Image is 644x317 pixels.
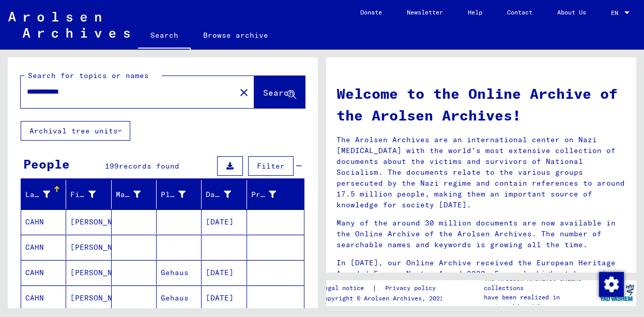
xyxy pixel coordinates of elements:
[66,285,111,310] mat-cell: [PERSON_NAME]
[238,86,250,99] mat-icon: close
[21,121,130,141] button: Archival tree units
[116,186,156,203] div: Maiden Name
[23,155,70,173] div: People
[66,260,111,285] mat-cell: [PERSON_NAME]
[66,235,111,260] mat-cell: [PERSON_NAME]
[234,82,254,102] button: Clear
[611,9,622,17] span: EN
[206,189,231,200] div: Date of Birth
[66,180,111,209] mat-header-cell: First Name
[336,218,626,250] p: Many of the around 30 million documents are now available in the Online Archive of the Arolsen Ar...
[161,186,201,203] div: Place of Birth
[257,161,285,171] span: Filter
[28,71,149,80] mat-label: Search for topics or names
[251,189,276,200] div: Prisoner #
[377,283,448,294] a: Privacy policy
[336,134,626,210] p: The Arolsen Archives are an international center on Nazi [MEDICAL_DATA] with the world’s most ext...
[202,209,247,234] mat-cell: [DATE]
[66,209,111,234] mat-cell: [PERSON_NAME]
[21,285,66,310] mat-cell: CAHN
[105,161,119,171] span: 199
[599,272,624,297] img: Change consent
[21,235,66,260] mat-cell: CAHN
[202,260,247,285] mat-cell: [DATE]
[202,285,247,310] mat-cell: [DATE]
[247,180,304,209] mat-header-cell: Prisoner #
[484,274,597,293] p: The Arolsen Archives online collections
[157,285,202,310] mat-cell: Gehaus
[138,23,191,50] a: Search
[251,186,292,203] div: Prisoner #
[161,189,186,200] div: Place of Birth
[320,283,448,294] div: |
[191,23,281,48] a: Browse archive
[336,83,626,126] h1: Welcome to the Online Archive of the Arolsen Archives!
[8,12,130,38] img: Arolsen_neg.svg
[70,189,95,200] div: First Name
[206,186,246,203] div: Date of Birth
[336,258,626,290] p: In [DATE], our Online Archive received the European Heritage Award / Europa Nostra Award 2020, Eu...
[157,260,202,285] mat-cell: Gehaus
[21,260,66,285] mat-cell: CAHN
[25,189,50,200] div: Last Name
[157,180,202,209] mat-header-cell: Place of Birth
[484,293,597,311] p: have been realized in partnership with
[21,180,66,209] mat-header-cell: Last Name
[320,294,448,303] p: Copyright © Arolsen Archives, 2021
[254,76,305,108] button: Search
[21,209,66,234] mat-cell: CAHN
[320,283,372,294] a: Legal notice
[25,186,66,203] div: Last Name
[597,280,636,306] img: yv_logo.png
[119,161,179,171] span: records found
[112,180,157,209] mat-header-cell: Maiden Name
[263,87,294,98] span: Search
[70,186,111,203] div: First Name
[116,189,141,200] div: Maiden Name
[202,180,247,209] mat-header-cell: Date of Birth
[248,156,294,176] button: Filter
